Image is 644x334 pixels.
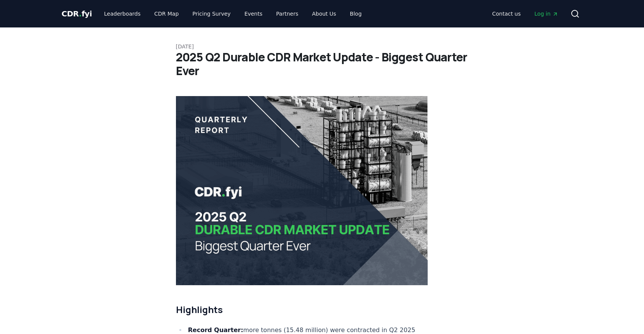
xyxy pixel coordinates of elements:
[148,7,185,21] a: CDR Map
[186,7,237,21] a: Pricing Survey
[306,7,342,21] a: About Us
[79,9,81,18] span: .
[486,7,527,21] a: Contact us
[176,50,468,78] h1: 2025 Q2 Durable CDR Market Update - Biggest Quarter Ever
[176,303,428,316] h2: Highlights
[344,7,368,21] a: Blog
[176,96,428,285] img: blog post image
[62,9,92,18] span: CDR fyi
[62,8,92,19] a: CDR.fyi
[486,7,564,21] nav: Main
[238,7,268,21] a: Events
[98,7,368,21] nav: Main
[176,43,468,50] p: [DATE]
[98,7,147,21] a: Leaderboards
[534,10,558,18] span: Log in
[188,326,243,334] strong: Record Quarter:
[270,7,304,21] a: Partners
[528,7,564,21] a: Log in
